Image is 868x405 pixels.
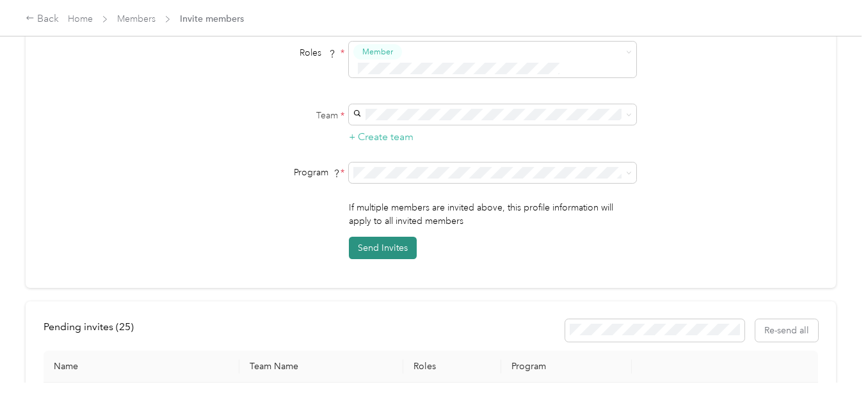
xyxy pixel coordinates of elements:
a: Members [117,13,156,24]
span: Pending invites [44,321,134,333]
th: Name [44,351,239,383]
th: Roles [403,351,501,383]
span: Member [362,46,393,58]
button: Re-send all [755,319,818,342]
a: Home [68,13,93,24]
span: Roles [295,43,341,63]
iframe: Everlance-gr Chat Button Frame [796,333,868,405]
th: Team Name [239,351,403,383]
button: + Create team [349,129,414,145]
div: left-menu [44,319,143,342]
label: Team [184,109,344,122]
div: Resend all invitations [565,319,819,342]
span: ( 25 ) [116,321,134,333]
div: Back [26,12,59,27]
span: Invite members [180,12,244,26]
div: info-bar [44,319,818,342]
p: If multiple members are invited above, this profile information will apply to all invited members [349,201,636,228]
th: Program [501,351,632,383]
div: Program [184,166,344,179]
button: Member [353,44,402,60]
button: Send Invites [349,237,417,259]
